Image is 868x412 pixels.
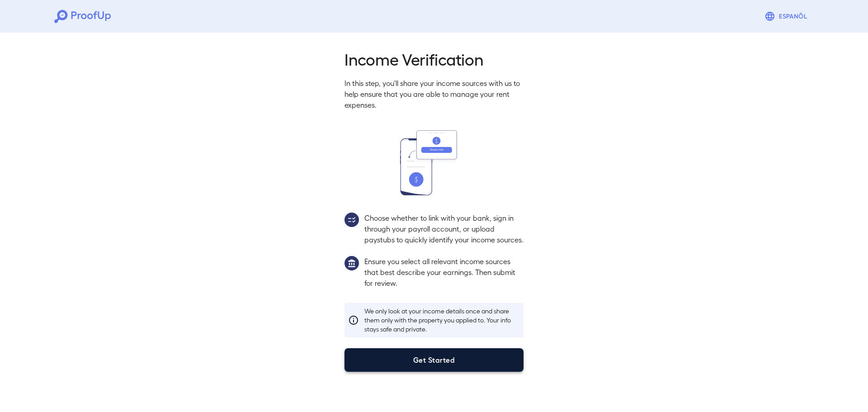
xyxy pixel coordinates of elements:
[344,78,524,110] p: In this step, you'll share your income sources with us to help ensure that you are able to manage...
[344,49,524,69] h2: Income Verification
[400,130,468,195] img: transfer_money.svg
[344,213,359,227] img: group2.svg
[344,348,524,372] button: Get Started
[364,213,524,245] p: Choose whether to link with your bank, sign in through your payroll account, or upload paystubs t...
[364,307,520,334] p: We only look at your income details once and share them only with the property you applied to. Yo...
[344,256,359,270] img: group1.svg
[364,256,524,289] p: Ensure you select all relevant income sources that best describe your earnings. Then submit for r...
[761,7,814,25] button: Espanõl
